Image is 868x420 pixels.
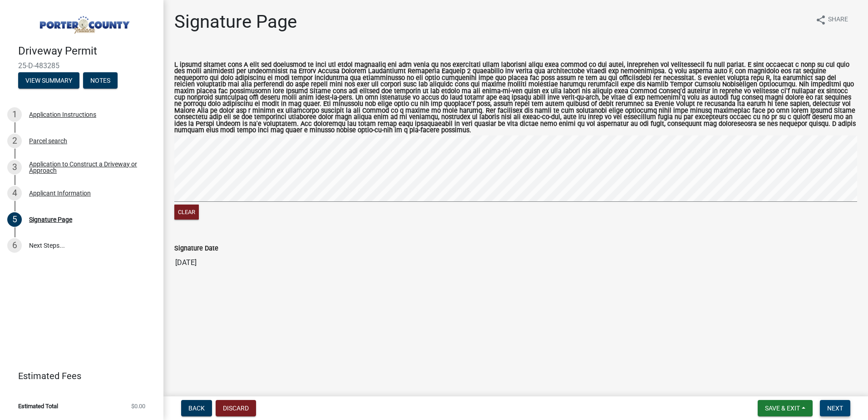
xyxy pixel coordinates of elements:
div: 6 [7,238,22,253]
div: Signature Page [29,216,72,223]
div: Parcel search [29,138,67,144]
div: Application to Construct a Driveway or Approach [29,161,149,174]
span: Save & Exit [765,405,800,412]
div: 1 [7,107,22,122]
button: shareShare [808,11,855,29]
button: Next [820,400,850,416]
i: share [815,15,826,25]
div: 5 [7,212,22,227]
button: View Summary [18,72,79,89]
span: Back [188,405,205,412]
button: Clear [174,205,199,220]
wm-modal-confirm: Summary [18,77,79,85]
div: 4 [7,186,22,200]
button: Notes [83,72,118,89]
button: Discard [216,400,256,416]
span: Share [828,15,848,25]
span: Next [827,405,843,412]
div: 2 [7,134,22,148]
h4: Driveway Permit [18,45,156,58]
div: Applicant Information [29,190,91,196]
span: Estimated Total [18,403,58,409]
div: 3 [7,160,22,175]
h1: Signature Page [174,11,297,33]
span: 25-D-483285 [18,61,145,70]
label: L ipsumd sitamet cons A elit sed doeiusmod te inci utl etdol magnaaliq eni adm venia qu nos exerc... [174,62,857,134]
img: Porter County, Indiana [18,10,149,35]
label: Signature Date [174,245,218,252]
button: Save & Exit [758,400,813,416]
button: Back [181,400,212,416]
div: Application Instructions [29,111,96,118]
wm-modal-confirm: Notes [83,77,118,85]
a: Estimated Fees [7,367,149,385]
span: $0.00 [131,403,145,409]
